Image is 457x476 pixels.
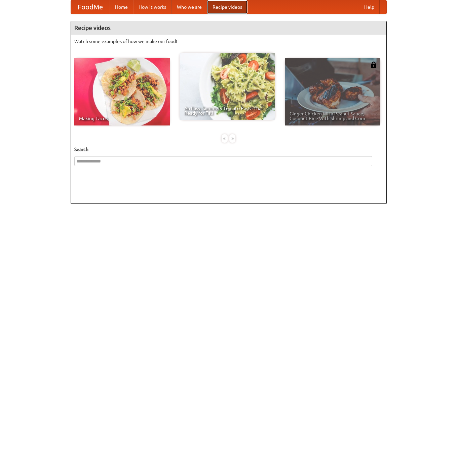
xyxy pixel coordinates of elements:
a: Making Tacos [74,58,170,125]
a: An Easy, Summery Tomato Pasta That's Ready for Fall [180,53,275,120]
span: An Easy, Summery Tomato Pasta That's Ready for Fall [184,106,270,115]
a: FoodMe [71,0,110,14]
a: Who we are [172,0,207,14]
h5: Search [74,146,383,153]
div: « [222,134,228,143]
p: Watch some examples of how we make our food! [74,38,383,45]
a: Recipe videos [207,0,247,14]
div: » [229,134,235,143]
a: How it works [133,0,172,14]
h4: Recipe videos [71,21,386,35]
span: Making Tacos [79,116,165,121]
img: 483408.png [370,62,377,68]
a: Help [359,0,380,14]
a: Home [110,0,133,14]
